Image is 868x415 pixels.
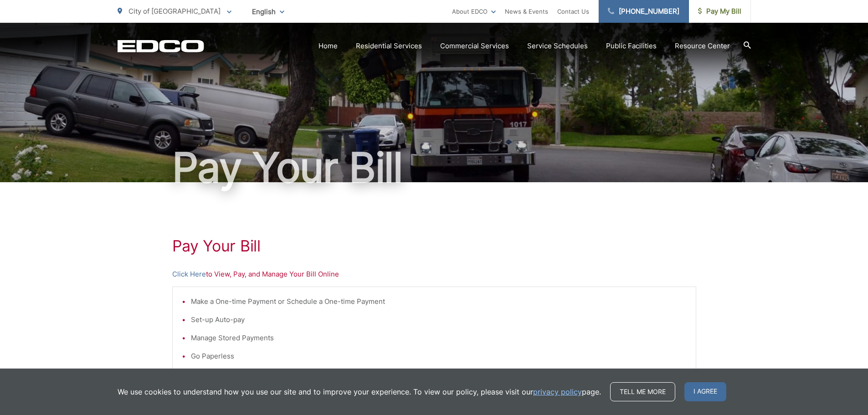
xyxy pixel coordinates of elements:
[172,237,696,255] h1: Pay Your Bill
[505,6,548,17] a: News & Events
[318,41,338,51] a: Home
[452,6,496,17] a: About EDCO
[557,6,589,17] a: Contact Us
[128,7,221,15] span: City of [GEOGRAPHIC_DATA]
[172,269,206,280] a: Click Here
[527,41,588,51] a: Service Schedules
[191,296,687,307] li: Make a One-time Payment or Schedule a One-time Payment
[356,41,422,51] a: Residential Services
[606,41,657,51] a: Public Facilities
[675,41,730,51] a: Resource Center
[118,145,751,190] h1: Pay Your Bill
[610,382,675,401] a: Tell me more
[172,269,696,280] p: to View, Pay, and Manage Your Bill Online
[191,314,687,325] li: Set-up Auto-pay
[191,333,687,343] li: Manage Stored Payments
[698,6,741,17] span: Pay My Bill
[118,40,204,52] a: EDCD logo. Return to the homepage.
[440,41,509,51] a: Commercial Services
[533,386,582,397] a: privacy policy
[118,386,601,397] p: We use cookies to understand how you use our site and to improve your experience. To view our pol...
[191,351,687,362] li: Go Paperless
[684,382,726,401] span: I agree
[245,4,291,20] span: English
